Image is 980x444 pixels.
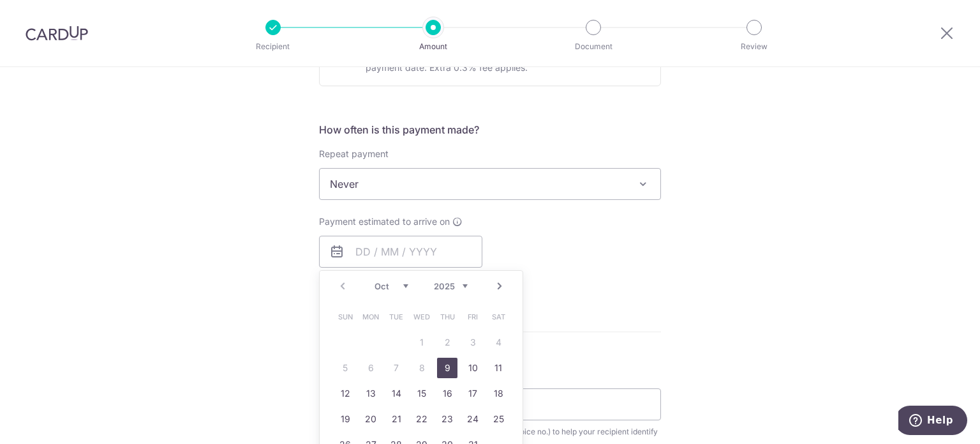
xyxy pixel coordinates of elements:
a: 17 [463,383,483,404]
input: DD / MM / YYYY [319,236,482,268]
a: 22 [412,409,432,429]
a: 13 [360,383,381,404]
img: CardUp [26,26,88,41]
a: 10 [463,358,483,378]
span: Sunday [335,307,355,327]
p: Amount [386,40,480,53]
a: 9 [437,358,457,378]
span: Payment estimated to arrive on [319,215,450,228]
p: Recipient [226,40,320,53]
span: Never [319,168,661,200]
span: Thursday [437,307,457,327]
span: Wednesday [412,307,432,327]
a: 16 [437,383,457,404]
a: 19 [335,409,355,429]
span: Monday [360,307,381,327]
span: Tuesday [386,307,406,327]
a: Next [492,279,507,294]
a: 23 [437,409,457,429]
span: Never [320,169,660,199]
span: Friday [463,307,483,327]
a: 20 [360,409,381,429]
label: Repeat payment [319,148,389,160]
h5: How often is this payment made? [319,122,661,137]
a: 12 [335,383,355,404]
a: 24 [463,409,483,429]
span: Saturday [488,307,509,327]
a: 21 [386,409,406,429]
a: 14 [386,383,406,404]
iframe: Opens a widget where you can find more information [898,406,967,438]
a: 18 [488,383,509,404]
a: 25 [488,409,509,429]
a: 15 [412,383,432,404]
p: Document [546,40,641,53]
a: 11 [488,358,509,378]
p: Review [707,40,801,53]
